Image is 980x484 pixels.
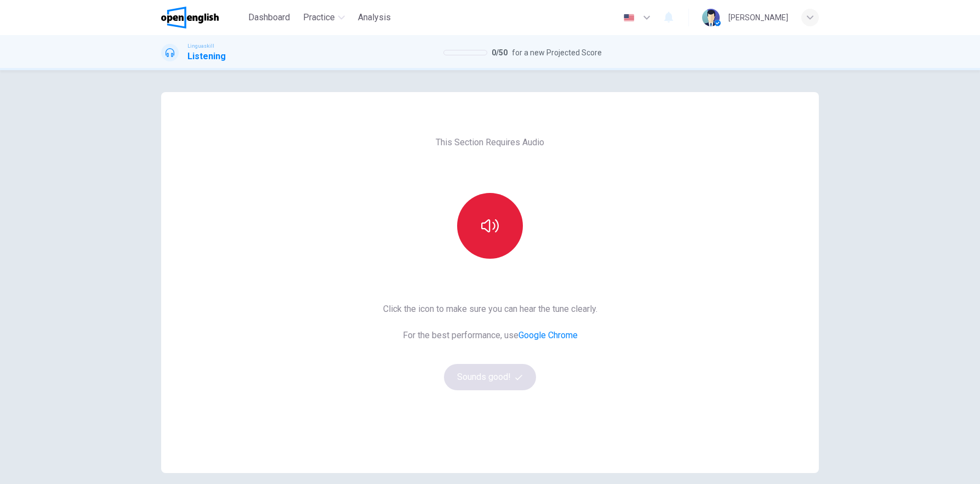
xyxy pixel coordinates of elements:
span: for a new Projected Score [512,46,602,59]
button: Dashboard [244,8,294,27]
span: Analysis [358,11,391,24]
a: OpenEnglish logo [161,7,244,29]
span: 0 / 50 [492,46,508,59]
span: Dashboard [248,11,290,24]
span: Click the icon to make sure you can hear the tune clearly. [383,303,597,316]
div: [PERSON_NAME] [728,11,788,24]
button: Practice [299,8,349,27]
button: Analysis [354,8,395,27]
span: This Section Requires Audio [436,136,544,149]
a: Google Chrome [519,330,578,340]
span: For the best performance, use [383,329,597,342]
span: Linguaskill [187,42,214,50]
img: en [622,14,636,22]
img: OpenEnglish logo [161,7,219,29]
img: Profile picture [702,9,720,26]
h1: Listening [187,50,226,63]
span: Practice [303,11,335,24]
